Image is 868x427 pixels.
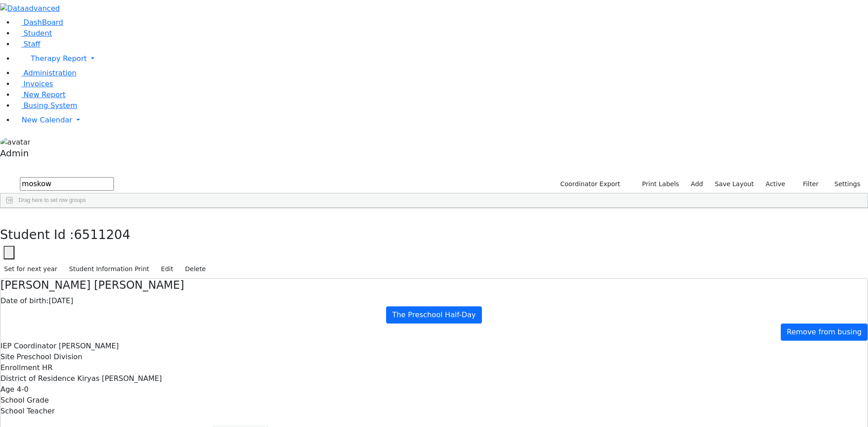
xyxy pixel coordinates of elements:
[0,384,14,395] label: Age
[781,324,868,341] a: Remove from busing
[14,29,52,38] a: Student
[0,296,868,306] div: [DATE]
[0,279,868,292] h4: [PERSON_NAME] [PERSON_NAME]
[24,80,53,88] span: Invoices
[31,54,87,63] span: Therapy Report
[0,352,14,362] label: Site
[181,262,210,276] button: Delete
[14,101,77,110] a: Busing System
[791,177,823,191] button: Filter
[14,40,40,48] a: Staff
[0,395,49,406] label: School Grade
[24,90,66,99] span: New Report
[711,177,758,191] button: Save Layout
[823,177,864,191] button: Settings
[19,197,86,203] span: Drag here to set row groups
[17,352,82,361] span: Preschool Division
[42,363,52,372] span: HR
[77,374,162,383] span: Kiryas [PERSON_NAME]
[24,18,63,27] span: DashBoard
[74,227,131,242] span: 6511204
[0,373,75,384] label: District of Residence
[24,69,76,77] span: Administration
[24,101,77,110] span: Busing System
[687,177,707,191] a: Add
[22,116,72,124] span: New Calendar
[65,262,153,276] button: Student Information Print
[0,296,49,306] label: Date of birth:
[386,306,481,324] a: The Preschool Half-Day
[554,177,624,191] button: Coordinator Export
[14,50,868,68] a: Therapy Report
[14,90,66,99] a: New Report
[17,385,28,394] span: 4-0
[787,328,862,336] span: Remove from busing
[14,111,868,129] a: New Calendar
[14,18,63,27] a: DashBoard
[0,406,55,417] label: School Teacher
[157,262,177,276] button: Edit
[14,69,76,77] a: Administration
[20,177,114,191] input: Search
[632,177,683,191] button: Print Labels
[14,80,53,88] a: Invoices
[24,29,52,38] span: Student
[0,341,57,352] label: IEP Coordinator
[59,342,119,350] span: [PERSON_NAME]
[24,40,40,48] span: Staff
[762,177,789,191] label: Active
[0,362,40,373] label: Enrollment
